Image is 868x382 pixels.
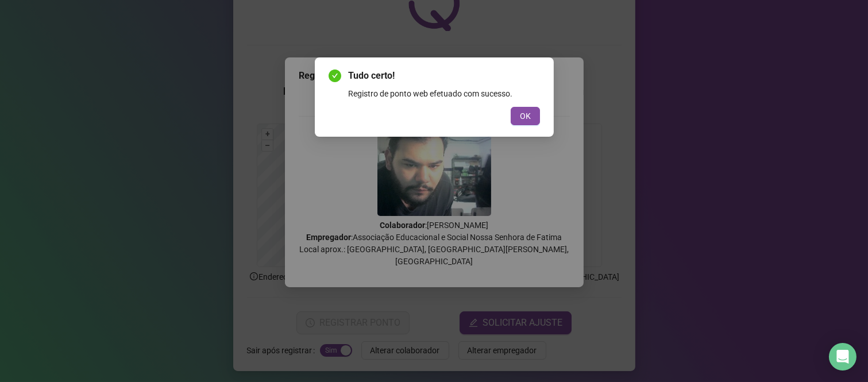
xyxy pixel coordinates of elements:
[348,69,540,83] span: Tudo certo!
[329,70,341,82] span: check-circle
[829,343,857,371] div: Open Intercom Messenger
[520,110,531,122] span: OK
[348,87,540,100] div: Registro de ponto web efetuado com sucesso.
[511,107,540,125] button: OK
